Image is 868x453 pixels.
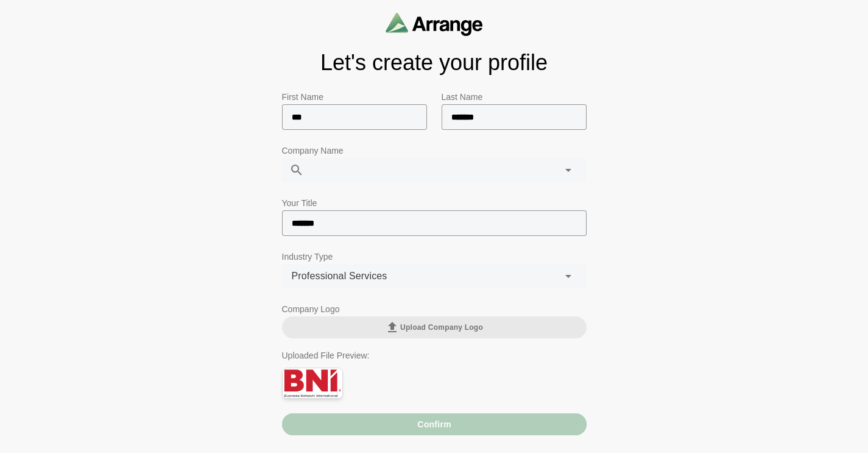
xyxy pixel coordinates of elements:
span: Professional Services [292,268,387,284]
p: Company Name [282,143,587,158]
p: Last Name [442,90,587,104]
span: Upload Company Logo [385,320,483,335]
p: Industry Type [282,249,587,264]
img: arrangeai-name-small-logo.4d2b8aee.svg [386,12,483,36]
p: Your Title [282,196,587,210]
p: Uploaded File Preview: [282,348,587,363]
p: First Name [282,90,427,104]
p: Company Logo [282,302,587,316]
button: Upload Company Logo [282,316,587,338]
h1: Let's create your profile [282,51,587,75]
